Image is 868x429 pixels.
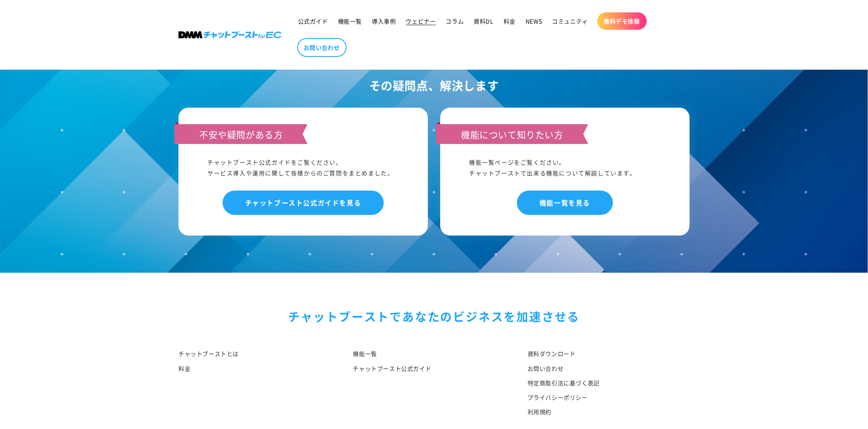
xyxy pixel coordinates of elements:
[338,17,362,25] span: 機能一覧
[178,76,690,96] h2: その疑問点、解決します
[178,31,282,38] img: 株式会社DMM Boost
[521,12,547,30] a: NEWS
[401,12,441,30] a: ウェビナー
[304,44,340,51] span: お問い合わせ
[528,376,600,390] a: 特定商取引法に基づく表記
[353,349,377,361] a: 機能一覧
[178,349,239,361] a: チャットブーストとは
[528,361,564,376] a: お問い合わせ
[223,191,384,215] a: チャットブースト公式ガイドを見る
[528,405,551,419] a: 利用規約
[446,17,464,25] span: コラム
[436,124,588,144] h3: 機能について知りたい方
[441,12,469,30] a: コラム
[597,12,647,30] a: 無料デモ体験
[552,17,588,25] span: コミュニティ
[353,361,431,376] a: チャットブースト公式ガイド
[504,17,516,25] span: 料金
[298,17,328,25] span: 公式ガイド
[547,12,593,30] a: コミュニティ
[333,12,367,30] a: 機能一覧
[297,38,347,57] a: お問い合わせ
[517,191,613,215] a: 機能一覧を見る
[604,17,640,25] span: 無料デモ体験
[372,17,396,25] span: 導入事例
[499,12,521,30] a: 料金
[293,12,333,30] a: 公式ガイド
[406,17,436,25] span: ウェビナー
[528,390,588,405] a: プライバシーポリシー
[178,361,190,376] a: 料金
[178,306,690,327] div: チャットブーストで あなたのビジネスを加速させる
[528,349,576,361] a: 資料ダウンロード
[469,12,498,30] a: 資料DL
[525,17,542,25] span: NEWS
[207,157,399,178] div: チャットブースト公式ガイドをご覧ください。 サービス導入や運用に関して皆様からのご質問をまとめました。
[474,17,493,25] span: 資料DL
[469,157,661,178] div: 機能一覧ページをご覧ください。 チャットブーストで出来る機能について解説しています。
[174,124,307,144] h3: 不安や疑問がある方
[367,12,401,30] a: 導入事例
